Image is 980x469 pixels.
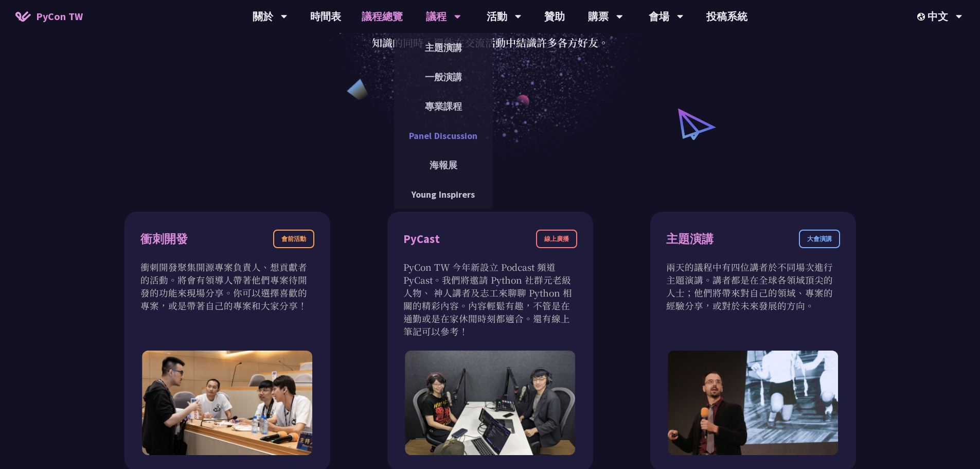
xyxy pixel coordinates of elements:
img: PyCast [405,351,576,455]
p: 年會總共有 3 種形式的演講與 6 種不同性質的交流活動。可以說是非常多元有趣，讓你可以從演講中吸取知識的同時，還能在交流活動中結識許多各方好友。 [251,20,729,50]
img: Locale Icon [917,13,928,21]
div: PyCast [403,230,440,248]
a: 主題演講 [394,36,493,60]
p: PyCon TW 今年新設立 Podcast 頻道 PyCast。我們將邀請 Python 社群元老級人物、 神人講者及志工來聊聊 Python 相關的精彩內容。內容輕鬆有趣，不管是在通勤或是在... [403,260,577,338]
a: 專業課程 [394,94,493,118]
a: Panel Discussion [394,124,493,148]
div: 大會演講 [799,230,840,248]
img: Home icon of PyCon TW 2025 [15,11,31,22]
a: 海報展 [394,153,493,177]
div: 線上廣播 [536,230,577,248]
a: Young Inspirers [394,182,493,206]
div: 衝刺開發 [140,230,188,248]
a: 一般演講 [394,65,493,89]
p: 兩天的議程中有四位講者於不同場次進行主題演講。講者都是在全球各領域頂尖的人士；他們將帶來對自己的領域、專案的經驗分享，或對於未來發展的方向。 [666,260,840,312]
div: 會前活動 [273,230,314,248]
a: PyCon TW [5,4,93,29]
span: PyCon TW [36,9,83,24]
p: 衝刺開發聚集開源專案負責人、想貢獻者的活動。將會有領導人帶著他們專案待開發的功能來現場分享。你可以選擇喜歡的專案，或是帶著自己的專案和大家分享！ [140,260,314,312]
img: Keynote [668,351,839,455]
img: Sprint [142,351,313,455]
div: 主題演講 [666,230,714,248]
